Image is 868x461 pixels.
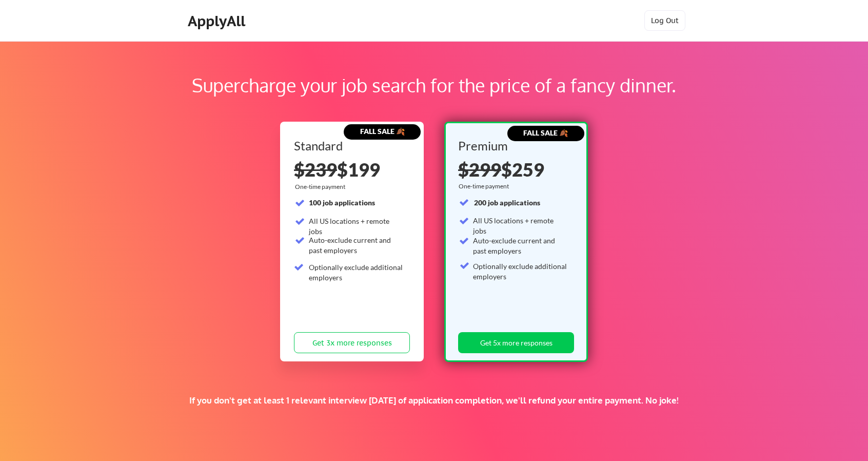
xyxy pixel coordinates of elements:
[473,261,568,281] div: Optionally exclude additional employers
[294,158,337,181] s: $239
[295,183,348,191] div: One-time payment
[523,128,568,137] strong: FALL SALE 🍂
[294,332,410,353] button: Get 3x more responses
[309,198,375,207] strong: 100 job applications
[178,395,690,406] div: If you don't get at least 1 relevant interview [DATE] of application completion, we'll refund you...
[644,10,685,31] button: Log Out
[66,71,802,99] div: Supercharge your job search for the price of a fancy dinner.
[458,332,574,353] button: Get 5x more responses
[294,140,406,152] div: Standard
[473,216,568,236] div: All US locations + remote jobs
[474,198,540,207] strong: 200 job applications
[309,235,404,255] div: Auto-exclude current and past employers
[458,158,501,181] s: $299
[309,262,404,282] div: Optionally exclude additional employers
[459,182,512,190] div: One-time payment
[294,160,410,179] div: $199
[458,140,571,152] div: Premium
[188,12,248,30] div: ApplyAll
[458,160,571,179] div: $259
[473,236,568,256] div: Auto-exclude current and past employers
[360,127,405,136] strong: FALL SALE 🍂
[309,216,404,236] div: All US locations + remote jobs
